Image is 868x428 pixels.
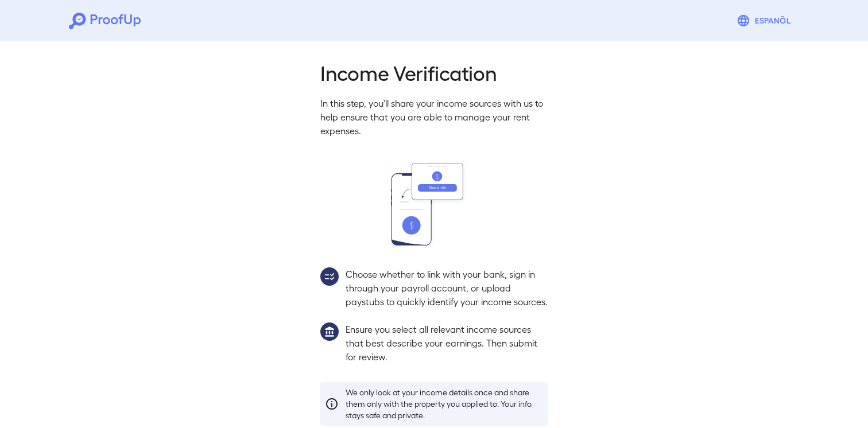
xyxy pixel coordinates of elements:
img: group2.svg [320,267,339,286]
p: In this step, you'll share your income sources with us to help ensure that you are able to manage... [320,96,548,138]
img: transfer_money.svg [391,163,477,246]
p: Ensure you select all relevant income sources that best describe your earnings. Then submit for r... [346,322,548,364]
h2: Income Verification [320,60,548,85]
p: We only look at your income details once and share them only with the property you applied to. Yo... [346,387,543,421]
p: Choose whether to link with your bank, sign in through your payroll account, or upload paystubs t... [346,267,548,309]
button: Espanõl [732,9,799,32]
img: group1.svg [320,322,339,341]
